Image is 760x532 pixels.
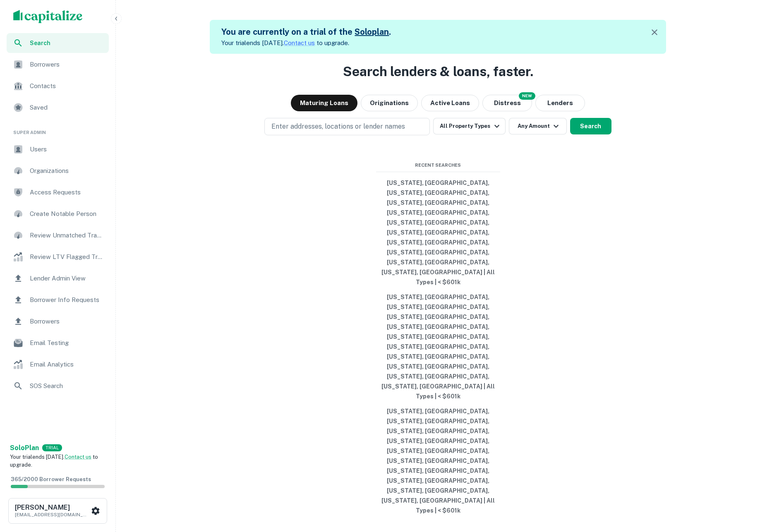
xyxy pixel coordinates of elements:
[376,162,500,169] span: Recent Searches
[221,38,391,48] p: Your trial ends [DATE]. to upgrade.
[7,182,109,202] a: Access Requests
[7,376,109,396] a: SOS Search
[421,95,479,111] button: Active Loans
[509,118,567,134] button: Any Amount
[7,161,109,181] a: Organizations
[7,290,109,310] a: Borrower Info Requests
[433,118,505,134] button: All Property Types
[30,209,104,219] span: Create Notable Person
[42,444,62,451] div: TRIAL
[7,55,109,74] a: Borrowers
[30,166,104,176] span: Organizations
[30,252,104,262] span: Review LTV Flagged Transactions
[355,27,389,37] a: Soloplan
[7,333,109,353] a: Email Testing
[8,498,107,524] button: [PERSON_NAME][EMAIL_ADDRESS][DOMAIN_NAME]
[284,39,315,46] a: Contact us
[376,290,500,404] button: [US_STATE], [GEOGRAPHIC_DATA], [US_STATE], [GEOGRAPHIC_DATA], [US_STATE], [GEOGRAPHIC_DATA], [US_...
[291,95,357,111] button: Maturing Loans
[719,466,760,506] iframe: Chat Widget
[30,381,104,391] span: SOS Search
[7,33,109,53] a: Search
[10,444,39,452] strong: Solo Plan
[7,139,109,159] a: Users
[30,103,104,113] span: Saved
[30,60,104,69] span: Borrowers
[7,204,109,224] a: Create Notable Person
[30,144,104,154] span: Users
[7,268,109,288] a: Lender Admin View
[7,312,109,331] a: Borrowers
[13,10,83,23] img: capitalize-logo.png
[535,95,585,111] button: Lenders
[30,38,104,48] span: Search
[15,504,89,511] h6: [PERSON_NAME]
[376,404,500,518] button: [US_STATE], [GEOGRAPHIC_DATA], [US_STATE], [GEOGRAPHIC_DATA], [US_STATE], [GEOGRAPHIC_DATA], [US_...
[271,122,405,132] p: Enter addresses, locations or lender names
[30,338,104,348] span: Email Testing
[570,118,611,134] button: Search
[15,511,89,518] p: [EMAIL_ADDRESS][DOMAIN_NAME]
[7,76,109,96] a: Contacts
[10,443,39,453] a: SoloPlan
[519,92,535,100] div: NEW
[7,98,109,117] a: Saved
[30,295,104,305] span: Borrower Info Requests
[10,454,98,468] span: Your trial ends [DATE]. to upgrade.
[30,81,104,91] span: Contacts
[221,26,391,38] h5: You are currently on a trial of the .
[376,175,500,290] button: [US_STATE], [GEOGRAPHIC_DATA], [US_STATE], [GEOGRAPHIC_DATA], [US_STATE], [GEOGRAPHIC_DATA], [US_...
[30,359,104,369] span: Email Analytics
[264,118,430,135] button: Enter addresses, locations or lender names
[30,230,104,240] span: Review Unmatched Transactions
[482,95,532,111] button: Search distressed loans with lien and other non-mortgage details.
[7,355,109,374] a: Email Analytics
[7,119,109,139] li: Super Admin
[7,247,109,267] a: Review LTV Flagged Transactions
[30,273,104,283] span: Lender Admin View
[361,95,418,111] button: Originations
[343,62,533,81] h3: Search lenders & loans, faster.
[7,225,109,245] a: Review Unmatched Transactions
[65,454,91,460] a: Contact us
[11,476,91,482] span: 365 / 2000 Borrower Requests
[30,187,104,197] span: Access Requests
[30,316,104,326] span: Borrowers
